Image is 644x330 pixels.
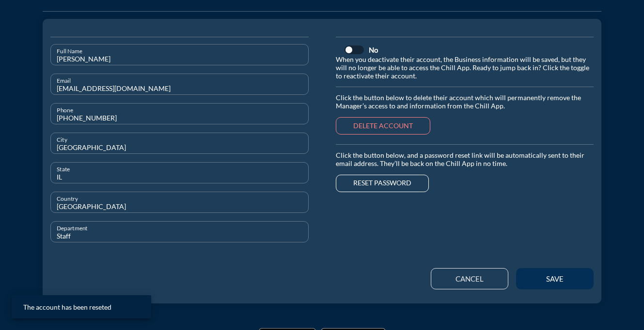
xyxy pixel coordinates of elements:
[57,82,302,94] input: Email
[57,141,302,153] input: City
[43,11,601,12] div: Edit Member Account
[336,117,430,135] button: Delete account
[516,268,594,289] button: save
[336,151,594,172] div: Click the button below, and a password reset link will be automatically sent to their email addre...
[57,112,302,124] input: Phone
[57,171,302,183] input: State
[12,295,151,318] div: The account has been reseted
[336,144,594,145] div: Reset Password
[336,37,594,37] div: Account Settings
[353,179,411,187] div: Reset password
[533,274,577,283] div: save
[50,37,309,37] div: Member Information
[448,274,491,283] div: cancel
[57,230,302,242] input: Department
[336,175,429,192] button: Reset password
[336,56,594,80] div: When you deactivate their account, the Business information will be saved, but they will no longe...
[57,53,302,65] input: Full Name
[57,200,302,212] input: Country
[431,268,508,289] button: cancel
[369,45,378,55] label: No
[336,94,594,114] div: Click the button below to delete their account which will permanently remove the Manager’s access...
[353,122,413,130] div: Delete account
[336,87,594,87] div: Delete Account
